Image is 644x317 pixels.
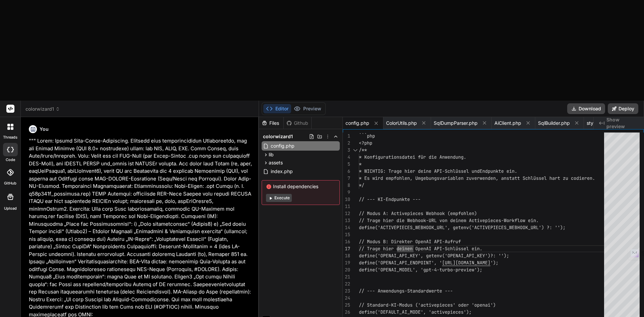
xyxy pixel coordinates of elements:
[493,217,539,223] span: ces-Workflow ein.
[343,287,350,295] div: 23
[359,239,461,245] span: // Modus B: Direkter OpenAI API-Aufruf
[538,120,570,126] span: SqlBuilder.php
[40,126,49,133] h6: You
[4,206,17,211] label: Upload
[359,267,482,273] span: define('OPENAI_MODEL', 'gpt-4-turbo-preview');
[351,147,360,154] div: Click to collapse the range.
[359,224,493,230] span: define('ACTIVEPIECES_WEBHOOK_URL', getenv('ACTIVEP
[343,182,350,189] div: 8
[494,120,521,126] span: AiClient.php
[472,175,595,181] span: verwenden, anstatt Schlüssel hart zu codieren.
[490,253,509,259] span: ?: '');
[493,224,566,230] span: IECES_WEBHOOK_URL') ?: '');
[359,154,466,160] span: * Konfigurationsdatei für die Anwendung.
[343,168,350,175] div: 6
[434,120,478,126] span: SqlDumpParser.php
[343,196,350,203] div: 10
[3,135,17,140] label: threads
[343,295,350,302] div: 24
[359,253,490,259] span: define('OPENAI_API_KEY', getenv('OPENAI_API_KEY')
[4,180,16,186] label: GitHub
[359,196,421,202] span: // --- KI-Endpunkte ---
[359,246,482,252] span: // Trage hier deinen OpenAI API-Schlüssel ein.
[266,194,292,202] button: Execute
[343,140,350,147] div: 2
[343,302,350,309] div: 25
[263,133,293,140] span: colorwizard1
[343,133,350,140] div: 1
[567,103,605,114] button: Download
[359,309,472,315] span: define('DEFAULT_AI_MODE', 'activepieces');
[608,103,638,114] button: Deploy
[587,120,608,126] span: styles.css
[343,203,350,210] div: 11
[343,147,350,154] div: 3
[345,120,369,126] span: config.php
[284,120,311,126] div: Github
[359,260,442,266] span: define('OPENAI_API_ENDPOINT', '
[359,168,480,174] span: * WICHTIG: Trage hier deine API-Schlüssel und
[266,183,335,190] span: Install dependencies
[359,175,472,181] span: * Es wird empfohlen, Umgebungsvariablen zu
[270,142,295,150] span: config.php
[442,260,490,266] span: [URL][DOMAIN_NAME]
[359,210,477,216] span: // Modus A: Activepieces Webhook (empfohlen)
[359,133,375,139] span: ```php
[359,288,453,294] span: // --- Anwendungs-Standardwerte ---
[343,252,350,259] div: 18
[343,309,350,316] div: 26
[343,245,350,252] div: 17
[343,273,350,280] div: 21
[343,217,350,224] div: 13
[343,210,350,217] div: 12
[606,116,639,130] span: Show preview
[343,161,350,168] div: 5
[343,266,350,273] div: 20
[359,217,493,223] span: // Trage hier die Webhook-URL von deinem Activepie
[343,280,350,287] div: 22
[6,157,15,163] label: code
[359,140,372,146] span: <?php
[291,104,324,113] button: Preview
[269,151,274,158] span: lib
[343,175,350,182] div: 7
[343,238,350,245] div: 16
[25,106,60,112] span: colorwizard1
[493,302,496,308] span: )
[343,189,350,196] div: 9
[386,120,417,126] span: ColorUtils.php
[359,302,493,308] span: // Standard-KI-Modus ('activepieces' oder 'openai'
[343,224,350,231] div: 14
[270,167,293,175] span: index.php
[343,259,350,266] div: 19
[263,104,291,113] button: Editor
[343,231,350,238] div: 15
[269,159,283,166] span: assets
[259,120,283,126] div: Files
[490,260,498,266] span: ');
[480,168,517,174] span: Endpunkte ein.
[343,154,350,161] div: 4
